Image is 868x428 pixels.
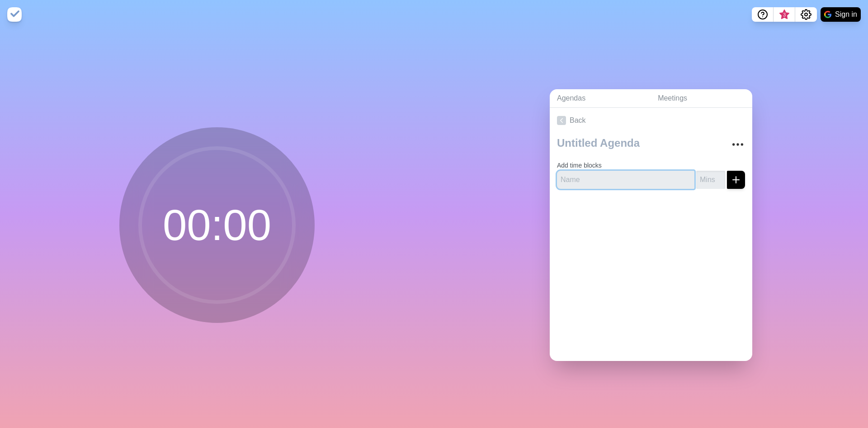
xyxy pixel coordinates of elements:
img: timeblocks logo [7,7,22,22]
button: Sign in [821,7,861,22]
button: What’s new [774,7,795,22]
button: Settings [795,7,817,22]
a: Agendas [550,89,651,108]
span: 3 [781,11,788,19]
label: Add time blocks [557,162,602,169]
a: Meetings [651,89,752,108]
a: Back [550,108,752,133]
button: Help [752,7,774,22]
input: Name [557,171,694,189]
button: More [729,135,747,154]
img: google logo [824,11,831,18]
input: Mins [696,171,725,189]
